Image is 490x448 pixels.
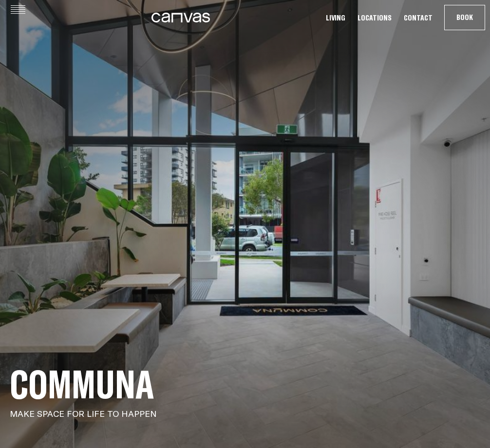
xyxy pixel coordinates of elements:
[323,13,348,23] a: Living
[355,13,395,23] a: Locations
[10,408,480,420] p: MAKE SPACE FOR LIFE TO HAPPEN
[445,5,485,30] button: Book
[401,13,435,23] a: Contact
[10,367,480,401] h1: Communa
